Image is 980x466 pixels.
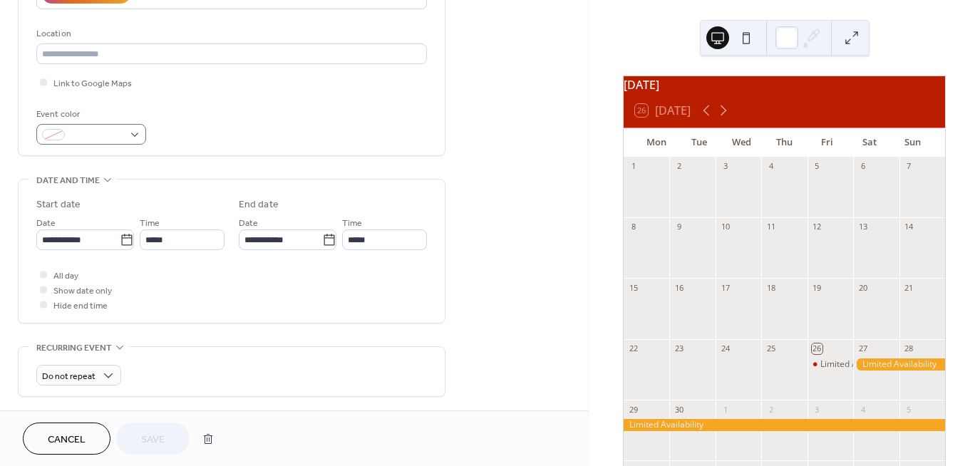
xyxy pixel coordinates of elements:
[857,161,868,172] div: 6
[239,216,258,231] span: Date
[36,26,424,41] div: Location
[36,173,100,188] span: Date and time
[721,128,763,157] div: Wed
[342,216,362,231] span: Time
[53,76,132,91] span: Link to Google Maps
[628,343,639,354] div: 22
[812,222,822,232] div: 12
[808,358,853,371] div: Limited Availability - Grass Pitches Only
[720,282,731,293] div: 17
[812,404,822,415] div: 3
[635,128,678,157] div: Mon
[674,161,684,172] div: 2
[857,282,868,293] div: 20
[720,404,731,415] div: 1
[904,343,914,354] div: 28
[674,343,684,354] div: 23
[820,358,976,371] div: Limited Availability - Grass Pitches Only
[678,128,721,157] div: Tue
[720,161,731,172] div: 3
[628,404,639,415] div: 29
[674,222,684,232] div: 9
[857,343,868,354] div: 27
[36,107,143,122] div: Event color
[904,282,914,293] div: 21
[23,423,110,455] button: Cancel
[765,161,776,172] div: 4
[36,216,56,231] span: Date
[674,282,684,293] div: 16
[857,404,868,415] div: 4
[853,358,945,371] div: Limited Availability
[763,128,806,157] div: Thu
[36,341,112,356] span: Recurring event
[765,282,776,293] div: 18
[628,222,639,232] div: 8
[805,128,848,157] div: Fri
[674,404,684,415] div: 30
[765,404,776,415] div: 2
[720,222,731,232] div: 10
[720,343,731,354] div: 24
[904,222,914,232] div: 14
[857,222,868,232] div: 13
[53,284,112,299] span: Show date only
[904,404,914,415] div: 5
[812,343,822,354] div: 26
[765,222,776,232] div: 11
[239,197,279,212] div: End date
[624,419,945,431] div: Limited Availability
[904,161,914,172] div: 7
[891,128,934,157] div: Sun
[140,216,160,231] span: Time
[628,282,639,293] div: 15
[48,433,86,447] span: Cancel
[812,161,822,172] div: 5
[848,128,891,157] div: Sat
[42,368,96,385] span: Do not repeat
[53,269,78,284] span: All day
[812,282,822,293] div: 19
[36,197,81,212] div: Start date
[53,299,108,314] span: Hide end time
[624,76,945,93] div: [DATE]
[628,161,639,172] div: 1
[765,343,776,354] div: 25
